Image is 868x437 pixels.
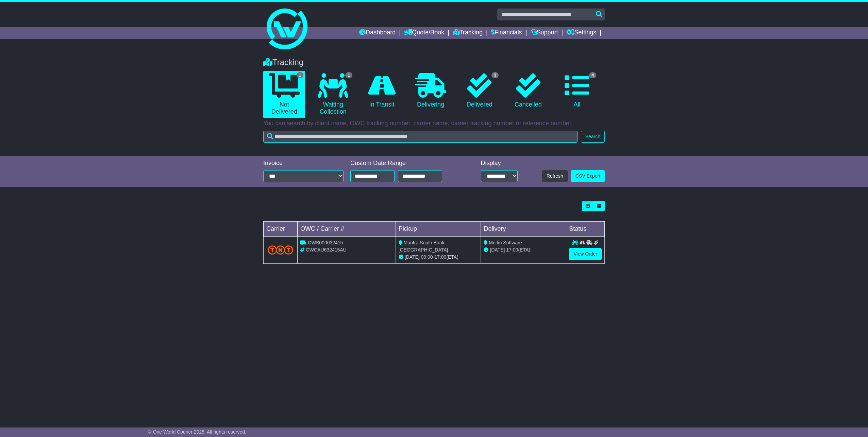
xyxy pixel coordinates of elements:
span: 3 [491,72,499,78]
p: You can search by client name, OWC tracking number, carrier name, carrier tracking number or refe... [263,120,605,127]
a: In Transit [361,71,403,111]
td: Delivery [481,222,566,237]
div: (ETA) [484,246,563,254]
span: 1 [345,72,352,78]
span: © One World Courier 2025. All rights reserved. [148,429,246,435]
a: Delivering [410,71,451,111]
div: Tracking [260,58,608,67]
span: OWS000632415 [308,240,343,245]
a: Financials [491,27,522,39]
a: Support [531,27,558,39]
a: 4 All [556,71,598,111]
button: Search [581,131,605,143]
span: 09:00 [421,254,433,260]
div: Display [481,160,518,167]
span: 4 [589,72,596,78]
td: OWC / Carrier # [298,222,396,237]
a: 3 Delivered [458,71,500,111]
td: Pickup [396,222,481,237]
td: Status [566,222,605,237]
div: - (ETA) [399,254,478,261]
span: OWCAU632415AU [306,247,347,253]
span: Mantra South Bank [GEOGRAPHIC_DATA] [399,240,448,253]
span: Merlin Software [489,240,522,245]
a: Tracking [453,27,483,39]
a: 1 Waiting Collection [312,71,354,118]
td: Carrier [264,222,298,237]
a: Quote/Book [404,27,444,39]
button: Refresh [542,170,568,182]
a: Settings [566,27,596,39]
a: Dashboard [359,27,396,39]
span: [DATE] [490,247,505,253]
a: CSV Export [571,170,605,182]
a: 1 Not Delivered [263,71,305,118]
span: 17:00 [506,247,518,253]
a: Cancelled [507,71,549,111]
span: 17:00 [434,254,446,260]
a: View Order [569,248,602,260]
div: Invoice [263,160,344,167]
img: TNT_Domestic.png [268,245,293,255]
span: [DATE] [405,254,420,260]
div: Custom Date Range [350,160,460,167]
span: 1 [297,72,304,78]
